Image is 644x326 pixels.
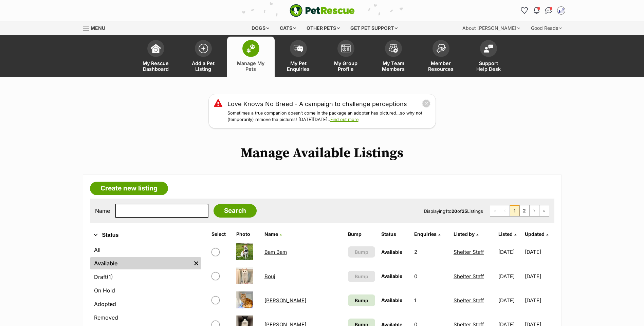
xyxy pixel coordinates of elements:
[355,273,368,280] span: Bump
[545,7,552,14] img: chat-41dd97257d64d25036548639549fe6c8038ab92f7586957e7f3b1b290dea8141.svg
[290,4,355,17] img: logo-e224e6f780fb5917bec1dbf3a21bbac754714ae5b6737aabdf751b685950b380.svg
[95,208,110,214] label: Name
[426,60,456,72] span: Member Resources
[180,37,227,77] a: Add a Pet Listing
[355,297,368,304] span: Bump
[525,231,548,237] a: Updated
[107,273,113,281] span: (1)
[381,297,402,303] span: Available
[414,231,440,237] a: Enquiries
[290,4,355,17] a: PetRescue
[379,229,411,240] th: Status
[346,21,402,35] div: Get pet support
[525,289,553,312] td: [DATE]
[91,25,105,31] span: Menu
[90,244,201,256] a: All
[496,265,524,288] td: [DATE]
[275,21,301,35] div: Cats
[411,265,450,288] td: 0
[90,182,168,195] a: Create new listing
[330,117,358,122] a: Find out more
[558,7,565,14] img: Shelter Staff profile pic
[83,21,110,34] a: Menu
[90,298,201,310] a: Adopted
[526,21,567,35] div: Good Reads
[209,229,233,240] th: Select
[496,240,524,264] td: [DATE]
[445,208,447,214] strong: 1
[539,205,549,216] a: Last page
[151,44,161,53] img: dashboard-icon-eb2f2d2d3e046f16d808141f083e7271f6b2e854fb5c12c21221c1fb7104beca.svg
[246,44,256,53] img: manage-my-pets-icon-02211641906a0b7f246fdf0571729dbe1e7629f14944591b6c1af311fb30b64b.svg
[525,240,553,264] td: [DATE]
[525,265,553,288] td: [DATE]
[534,7,539,14] img: notifications-46538b983faf8c2785f20acdc204bb7945ddae34d4c08c2a6579f10ce5e182be.svg
[234,229,261,240] th: Photo
[322,37,370,77] a: My Group Profile
[381,249,402,255] span: Available
[90,231,201,240] button: Status
[498,231,513,237] span: Listed
[544,5,554,16] a: Conversations
[458,21,525,35] div: About [PERSON_NAME]
[264,273,275,280] a: Bouj
[345,229,378,240] th: Bump
[498,231,516,237] a: Listed
[496,289,524,312] td: [DATE]
[348,271,375,282] button: Bump
[417,37,465,77] a: Member Resources
[227,110,430,123] p: Sometimes a true companion doesn’t come in the package an adopter has pictured…so why not (tempor...
[454,231,478,237] a: Listed by
[436,44,446,53] img: member-resources-icon-8e73f808a243e03378d46382f2149f9095a855e16c252ad45f914b54edf8863c.svg
[331,60,361,72] span: My Group Profile
[525,231,545,237] span: Updated
[454,273,484,280] a: Shelter Staff
[90,284,201,297] a: On Hold
[454,297,484,304] a: Shelter Staff
[500,205,510,216] span: Previous page
[424,208,483,214] span: Displaying to of Listings
[490,205,549,217] nav: Pagination
[490,205,500,216] span: First page
[520,205,529,216] a: Page 2
[341,44,351,53] img: group-profile-icon-3fa3cf56718a62981997c0bc7e787c4b2cf8bcc04b72c1350f741eb67cf2f40e.svg
[531,5,542,16] button: Notifications
[454,231,475,237] span: Listed by
[473,60,504,72] span: Support Help Desk
[264,231,278,237] span: Name
[264,249,287,255] a: Bam Bam
[370,37,417,77] a: My Team Members
[519,5,530,16] a: Favourites
[389,44,398,53] img: team-members-icon-5396bd8760b3fe7c0b43da4ab00e1e3bb1a5d9ba89233759b79545d2d3fc5d0d.svg
[90,271,201,283] a: Draft
[355,248,368,256] span: Bump
[414,231,437,237] span: translation missing: en.admin.listings.index.attributes.enquiries
[411,240,450,264] td: 2
[452,208,457,214] strong: 20
[236,60,266,72] span: Manage My Pets
[378,60,409,72] span: My Team Members
[381,273,402,279] span: Available
[348,246,375,258] button: Bump
[422,99,430,108] button: close
[227,99,407,108] a: Love Knows No Breed - A campaign to challenge perceptions
[530,205,539,216] a: Next page
[302,21,345,35] div: Other pets
[519,5,567,16] ul: Account quick links
[90,311,201,324] a: Removed
[191,257,201,269] a: Remove filter
[275,37,322,77] a: My Pet Enquiries
[227,37,275,77] a: Manage My Pets
[141,60,171,72] span: My Rescue Dashboard
[90,257,191,269] a: Available
[199,44,208,53] img: add-pet-listing-icon-0afa8454b4691262ce3f59096e99ab1cd57d4a30225e0717b998d2c9b9846f56.svg
[247,21,274,35] div: Dogs
[484,44,493,53] img: help-desk-icon-fdf02630f3aa405de69fd3d07c3f3aa587a6932b1a1747fa1d2bba05be0121f9.svg
[556,5,567,16] button: My account
[454,249,484,255] a: Shelter Staff
[188,60,219,72] span: Add a Pet Listing
[411,289,450,312] td: 1
[264,231,282,237] a: Name
[510,205,519,216] span: Page 1
[132,37,180,77] a: My Rescue Dashboard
